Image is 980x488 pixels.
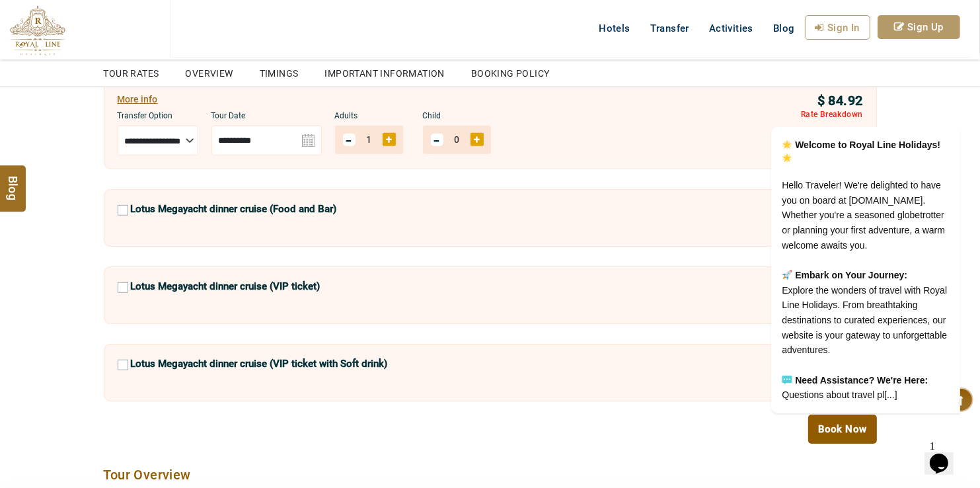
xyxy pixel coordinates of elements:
[5,175,22,186] span: Blog
[104,467,877,483] h2: Tour Overview
[430,133,444,147] div: -
[335,110,403,122] label: Adults
[589,15,640,42] a: Hotels
[640,15,699,42] a: Transfer
[211,110,322,122] label: Tour Date
[924,435,967,475] iframe: chat widget
[10,5,65,56] img: The Royal Line Holidays
[383,133,396,146] div: +
[729,3,967,428] iframe: chat widget
[342,133,356,147] div: -
[808,415,876,444] a: Book Now
[444,133,471,146] div: 0
[118,88,158,110] button: More info
[131,358,388,378] label: Lotus Megayacht dinner cruise (VIP ticket with Soft drink)
[131,280,320,300] label: Lotus Megayacht dinner cruise (VIP ticket)
[131,203,337,223] label: Lotus Megayacht dinner cruise (Food and Bar)
[471,133,484,146] div: +
[356,133,383,146] div: 1
[699,15,763,42] a: Activities
[118,110,198,122] label: Transfer Option
[423,110,491,122] label: Child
